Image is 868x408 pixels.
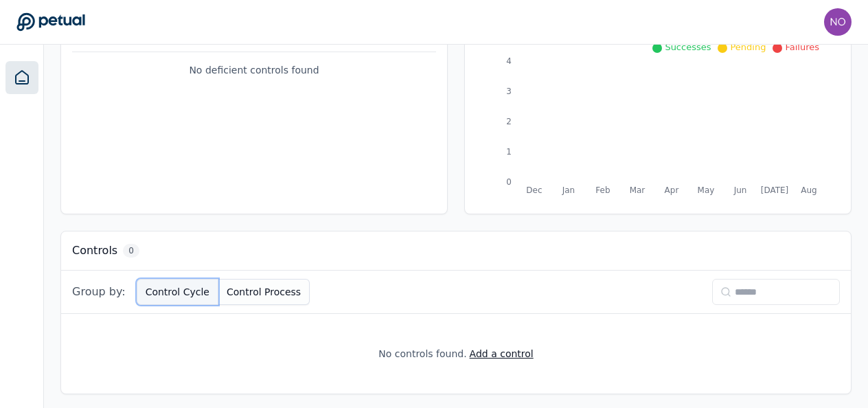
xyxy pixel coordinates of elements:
tspan: 3 [506,87,512,96]
tspan: 2 [506,117,512,126]
a: Dashboard [5,61,38,94]
tspan: Feb [595,185,610,195]
span: Group by: [72,284,126,300]
tspan: Jun [733,185,747,195]
tspan: Mar [630,185,646,195]
span: Failures [785,42,819,52]
span: Successes [665,42,711,52]
tspan: [DATE] [761,185,788,195]
img: norman.gutierrez@bhn.com [824,8,852,36]
tspan: 1 [506,147,512,157]
button: Control Process [218,279,310,305]
tspan: Dec [526,185,542,195]
div: No controls found. [378,347,466,361]
a: Go to Dashboard [16,12,85,32]
span: 0 [123,244,139,258]
span: Pending [730,42,766,52]
tspan: Apr [665,185,679,195]
td: No deficient controls found [72,52,436,89]
h3: Controls [72,242,117,259]
button: Control Cycle [137,279,218,305]
tspan: May [698,185,715,195]
tspan: Aug [801,185,816,195]
tspan: 4 [506,56,512,66]
tspan: 0 [506,177,512,187]
tspan: Jan [562,185,575,195]
button: Add a control [470,347,534,361]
